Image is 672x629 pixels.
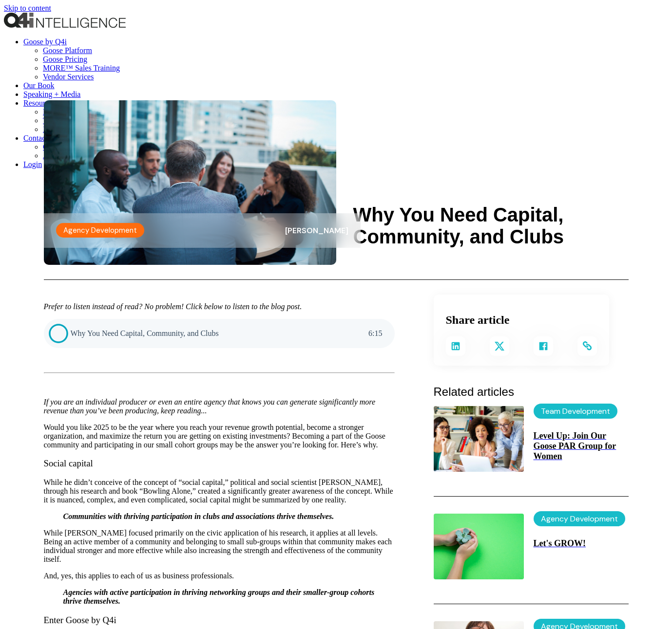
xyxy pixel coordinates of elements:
[368,328,382,339] div: 6 : 15
[534,511,625,526] label: Agency Development
[23,90,80,98] a: Speaking + Media
[4,21,126,29] a: Back to Home
[43,108,98,116] a: Blogs + Free Sh!t
[43,143,67,151] a: Contact
[4,13,126,28] img: Q4intelligence, LLC logo
[434,385,629,399] h3: Related articles
[534,336,553,356] a: Share on Facebook
[44,529,392,563] span: While [PERSON_NAME] focused primarily on the civic application of his research, it applies at all...
[434,514,524,579] img: Hands holding a small potted plant
[23,134,48,142] a: Contact
[353,204,629,248] h1: Why You Need Capital, Community, and Clubs
[43,55,87,63] a: Goose Pricing
[446,336,465,356] a: Share on LinkedIn
[44,100,336,265] img: The concept of community and clubs. A business group sitting in a circle.
[63,512,334,520] i: Communities with thriving participation in clubs and associations thrive themselves.
[23,37,67,46] a: Goose by Q4i
[44,478,393,504] span: While he didn’t conceive of the concept of “social capital,” political and social scientist [PERS...
[4,37,668,169] div: Navigation Menu
[43,73,94,81] a: Vendor Services
[44,319,395,348] div: Play audio: Why You Need Capital, Community, and Clubs
[71,328,369,339] div: Why You Need Capital, Community, and Clubs
[44,615,395,626] h3: Enter Goose by Q4i
[577,336,597,356] a: Copy and share the link
[446,314,597,327] h2: Share article
[285,225,348,236] span: [PERSON_NAME]
[43,64,120,72] a: MORE™ Sales Training
[534,538,625,549] a: Let's GROW!
[23,81,55,90] a: Our Book
[63,588,375,605] i: Agencies with active participation in thriving networking groups and their smaller-group cohorts ...
[44,458,395,469] h3: Social capital
[56,223,144,238] label: Agency Development
[534,404,617,419] label: Team Development
[23,160,42,168] a: Login
[23,99,56,107] a: Resources
[44,572,234,580] span: And, yes, this applies to each of us as business professionals.
[43,46,92,55] a: Goose Platform
[44,423,385,449] span: Would you like 2025 to be the year where you reach your revenue growth potential, become a strong...
[44,398,376,415] span: If you are an individual producer or even an entire agency that knows you can generate significan...
[43,125,116,133] a: Insurance Agency FAQ
[490,336,509,356] a: Share on X
[43,151,62,160] a: About
[44,302,302,311] em: Prefer to listen instead of read? No problem! Click below to listen to the blog post.
[4,4,51,12] a: Skip to content
[43,116,98,125] a: Take the Analysis
[534,431,629,462] a: Level Up: Join Our Goose PAR Group for Women
[49,324,68,343] div: Play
